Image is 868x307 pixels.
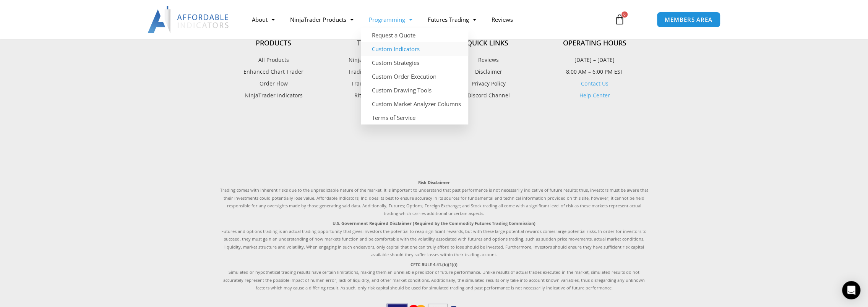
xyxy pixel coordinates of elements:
a: All Products [220,55,327,65]
div: Open Intercom Messenger [842,281,860,299]
a: MEMBERS AREA [657,12,720,27]
p: 8:00 AM – 6:00 PM EST [541,67,648,77]
a: NinjaTrader Products [282,11,361,28]
span: Disclaimer [473,67,502,77]
p: Futures and options trading is an actual trading opportunity that gives investors the potential t... [220,220,648,259]
a: Reviews [483,11,520,28]
a: Custom Indicators [361,42,468,56]
span: Enhanced Chart Trader [243,67,303,77]
a: Help Center [579,92,610,99]
strong: CFTC RULE 4.41.(b)(1)(i) [410,262,458,267]
a: Request a Quote [361,28,468,42]
span: NinjaTrader Indicators [245,90,303,100]
a: Tradovate Trade Copier [327,79,434,89]
span: Discord Channel [466,90,510,100]
h4: Trade Copier [327,39,434,47]
a: Custom Strategies [361,56,468,69]
a: Custom Drawing Tools [361,83,468,97]
a: NinjaTrader Indicators [220,90,327,100]
h4: Products [220,39,327,47]
a: Contact Us [581,80,608,87]
a: Futures Trading [420,11,483,28]
span: NinjaTrader Trade Copier [347,55,414,65]
a: Reviews [434,55,541,65]
span: Order Flow [260,79,288,89]
a: Enhanced Chart Trader [220,67,327,77]
a: Privacy Policy [434,79,541,89]
nav: Menu [244,11,605,28]
a: Disclaimer [434,67,541,77]
strong: Risk Disclaimer [418,179,450,185]
a: Terms of Service [361,111,468,124]
a: TradingView Trade Copier [327,67,434,77]
a: NinjaTrader Trade Copier [327,55,434,65]
span: Rithmic Trade Copier [352,90,409,100]
span: All Products [258,55,289,65]
span: Privacy Policy [470,79,506,89]
h4: Quick Links [434,39,541,47]
span: Reviews [476,55,499,65]
ul: Programming [361,28,468,124]
span: Tradovate Trade Copier [349,79,412,89]
a: Order Flow [220,79,327,89]
a: Discord Channel [434,90,541,100]
a: About [244,11,282,28]
iframe: Customer reviews powered by Trustpilot [220,118,648,171]
span: MEMBERS AREA [665,17,712,23]
a: Custom Market Analyzer Columns [361,97,468,111]
a: Rithmic Trade Copier [327,90,434,100]
p: Trading comes with inherent risks due to the unpredictable nature of the market. It is important ... [220,179,648,218]
span: TradingView Trade Copier [346,67,415,77]
a: Programming [361,11,420,28]
span: 0 [621,11,628,18]
p: [DATE] – [DATE] [541,55,648,65]
strong: U.S. Government Required Disclaimer (Required by the Commodity Futures Trading Commission) [333,220,535,226]
a: 0 [603,8,636,31]
a: Custom Order Execution [361,69,468,83]
p: Simulated or hypothetical trading results have certain limitations, making them an unreliable pre... [220,261,648,292]
h4: Operating Hours [541,39,648,47]
img: LogoAI | Affordable Indicators – NinjaTrader [148,6,230,33]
